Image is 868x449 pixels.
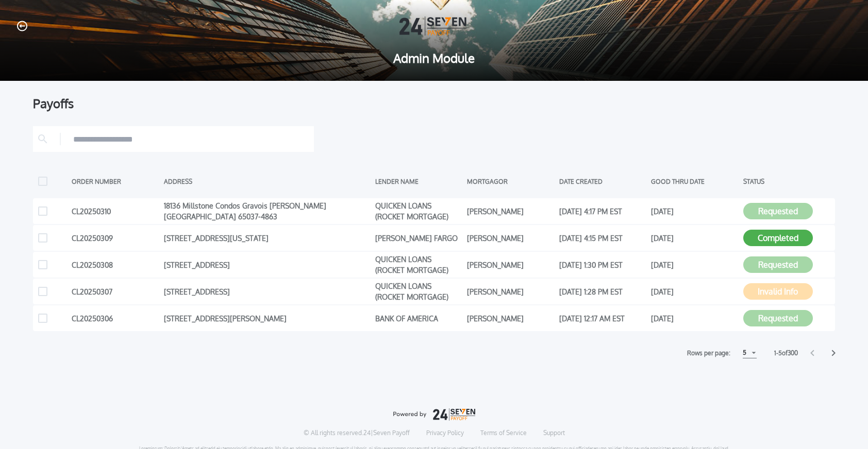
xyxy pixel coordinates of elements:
div: LENDER NAME [375,174,462,189]
a: Privacy Policy [426,429,464,437]
div: [PERSON_NAME] [467,284,554,299]
div: MORTGAGOR [467,174,554,189]
button: 5 [743,348,757,358]
div: DATE CREATED [559,174,646,189]
div: [DATE] [651,203,738,219]
div: CL20250308 [72,257,159,272]
div: GOOD THRU DATE [651,174,738,189]
div: [STREET_ADDRESS] [164,284,370,299]
div: STATUS [743,174,830,189]
a: Terms of Service [480,429,527,437]
div: [DATE] 4:17 PM EST [559,203,646,219]
div: [PERSON_NAME] [467,203,554,219]
div: ORDER NUMBER [72,174,159,189]
div: 18136 Millstone Condos Gravois [PERSON_NAME] [GEOGRAPHIC_DATA] 65037-4863 [164,203,370,219]
div: BANK OF AMERICA [375,310,462,326]
div: [STREET_ADDRESS] [164,257,370,272]
button: Requested [743,203,813,219]
div: [PERSON_NAME] FARGO [375,230,462,246]
div: CL20250309 [72,230,159,246]
button: Invalid Info [743,283,813,300]
button: Requested [743,310,813,326]
div: [PERSON_NAME] [467,257,554,272]
div: CL20250307 [72,284,159,299]
div: Payoffs [33,97,835,110]
div: [DATE] 1:28 PM EST [559,284,646,299]
div: [DATE] [651,257,738,272]
div: [DATE] 12:17 AM EST [559,310,646,326]
button: Completed [743,230,813,246]
div: [PERSON_NAME] [467,310,554,326]
img: Logo [399,16,469,36]
label: Rows per page: [687,348,730,358]
div: [DATE] 4:15 PM EST [559,230,646,246]
div: CL20250310 [72,203,159,219]
div: [STREET_ADDRESS][PERSON_NAME] [164,310,370,326]
div: QUICKEN LOANS (ROCKET MORTGAGE) [375,203,462,219]
div: QUICKEN LOANS (ROCKET MORTGAGE) [375,257,462,272]
p: © All rights reserved. 24|Seven Payoff [304,429,410,437]
div: [DATE] [651,230,738,246]
div: QUICKEN LOANS (ROCKET MORTGAGE) [375,284,462,299]
div: 5 [743,347,746,359]
div: [DATE] [651,284,738,299]
div: [DATE] 1:30 PM EST [559,257,646,272]
span: Admin Module [16,52,852,64]
div: [PERSON_NAME] [467,230,554,246]
div: [STREET_ADDRESS][US_STATE] [164,230,370,246]
div: [DATE] [651,310,738,326]
div: ADDRESS [164,174,370,189]
img: logo [393,408,475,421]
div: CL20250306 [72,310,159,326]
button: Requested [743,256,813,273]
label: 1 - 5 of 300 [774,348,798,358]
a: Support [543,429,565,437]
